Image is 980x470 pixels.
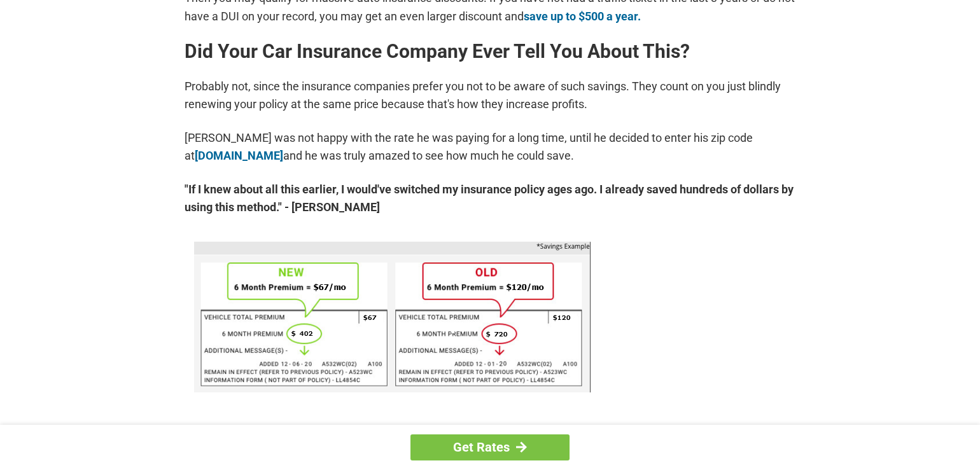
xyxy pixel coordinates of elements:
img: savings [194,242,591,392]
strong: "If I knew about all this earlier, I would've switched my insurance policy ages ago. I already sa... [185,181,795,216]
a: save up to $500 a year. [524,10,641,23]
h2: Did Your Car Insurance Company Ever Tell You About This? [185,41,795,62]
a: Get Rates [410,434,570,460]
p: [PERSON_NAME] was not happy with the rate he was paying for a long time, until he decided to ente... [185,129,795,165]
p: Probably not, since the insurance companies prefer you not to be aware of such savings. They coun... [185,78,795,113]
a: [DOMAIN_NAME] [195,149,283,162]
